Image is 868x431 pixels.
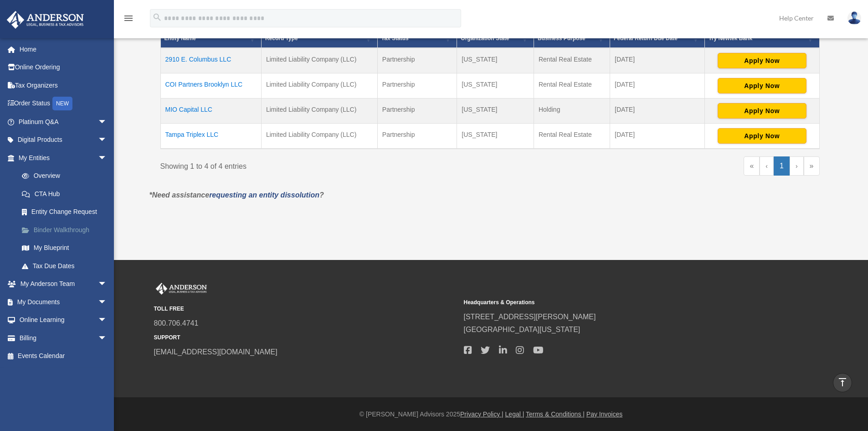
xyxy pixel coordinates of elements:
[464,326,580,333] a: [GEOGRAPHIC_DATA][US_STATE]
[6,58,121,77] a: Online Ordering
[154,283,209,295] img: Anderson Advisors Platinum Portal
[614,35,678,42] span: Federal Return Due Date
[98,149,116,167] span: arrow_drop_down
[160,73,261,99] td: COI Partners Brooklyn LLC
[804,156,820,176] a: Last
[847,11,861,25] img: User Pic
[6,293,121,311] a: My Documentsarrow_drop_down
[505,410,524,418] a: Legal |
[534,73,610,99] td: Rental Real Estate
[538,35,586,42] span: Business Purpose
[6,347,121,365] a: Events Calendar
[760,156,774,176] a: Previous
[377,73,457,99] td: Partnership
[6,329,121,347] a: Billingarrow_drop_down
[261,99,377,124] td: Limited Liability Company (LLC)
[457,99,534,124] td: [US_STATE]
[610,48,705,73] td: [DATE]
[377,48,457,73] td: Partnership
[6,149,121,167] a: My Entitiesarrow_drop_down
[526,410,585,418] a: Terms & Conditions |
[164,35,196,42] span: Entity Name
[534,124,610,149] td: Rental Real Estate
[123,16,134,24] a: menu
[381,35,409,42] span: Tax Status
[718,78,806,93] button: Apply Now
[774,156,790,176] a: 1
[464,298,767,307] small: Headquarters & Operations
[13,167,116,185] a: Overview
[457,124,534,149] td: [US_STATE]
[534,29,610,48] th: Business Purpose: Activate to sort
[261,29,377,48] th: Record Type: Activate to sort
[160,156,483,173] div: Showing 1 to 4 of 4 entries
[534,48,610,73] td: Rental Real Estate
[265,35,298,42] span: Record Type
[718,128,806,144] button: Apply Now
[123,13,134,24] i: menu
[6,131,121,149] a: Digital Productsarrow_drop_down
[534,99,610,124] td: Holding
[114,409,868,420] div: © [PERSON_NAME] Advisors 2025
[160,99,261,124] td: MIO Capital LLC
[98,311,116,330] span: arrow_drop_down
[457,29,534,48] th: Organization State: Activate to sort
[154,304,457,314] small: TOLL FREE
[152,12,162,22] i: search
[209,191,319,199] a: requesting an entity dissolution
[154,348,277,356] a: [EMAIL_ADDRESS][DOMAIN_NAME]
[154,333,457,343] small: SUPPORT
[586,410,622,418] a: Pay Invoices
[261,48,377,73] td: Limited Liability Company (LLC)
[464,313,596,321] a: [STREET_ADDRESS][PERSON_NAME]
[6,76,121,94] a: Tax Organizers
[457,48,534,73] td: [US_STATE]
[718,103,806,119] button: Apply Now
[6,113,121,131] a: Platinum Q&Aarrow_drop_down
[261,124,377,149] td: Limited Liability Company (LLC)
[610,99,705,124] td: [DATE]
[377,29,457,48] th: Tax Status: Activate to sort
[160,124,261,149] td: Tampa Triplex LLC
[6,275,121,293] a: My Anderson Teamarrow_drop_down
[13,185,121,203] a: CTA Hub
[6,94,121,113] a: Order StatusNEW
[837,377,848,388] i: vertical_align_top
[13,221,121,239] a: Binder Walkthrough
[160,29,261,48] th: Entity Name: Activate to invert sorting
[98,329,116,348] span: arrow_drop_down
[4,11,87,29] img: Anderson Advisors Platinum Portal
[13,239,121,257] a: My Blueprint
[610,73,705,99] td: [DATE]
[6,40,121,58] a: Home
[790,156,804,176] a: Next
[98,275,116,294] span: arrow_drop_down
[98,293,116,312] span: arrow_drop_down
[610,29,705,48] th: Federal Return Due Date: Activate to sort
[744,156,760,176] a: First
[610,124,705,149] td: [DATE]
[377,124,457,149] td: Partnership
[461,35,509,42] span: Organization State
[261,73,377,99] td: Limited Liability Company (LLC)
[52,97,72,110] div: NEW
[833,373,852,392] a: vertical_align_top
[160,48,261,73] td: 2910 E. Columbus LLC
[6,311,121,329] a: Online Learningarrow_drop_down
[13,203,121,221] a: Entity Change Request
[13,257,121,275] a: Tax Due Dates
[709,33,805,44] div: Try Newtek Bank
[705,29,819,48] th: Try Newtek Bank : Activate to sort
[98,131,116,150] span: arrow_drop_down
[149,191,324,199] em: *Need assistance ?
[154,319,199,327] a: 800.706.4741
[98,113,116,131] span: arrow_drop_down
[460,410,503,418] a: Privacy Policy |
[718,53,806,68] button: Apply Now
[377,99,457,124] td: Partnership
[457,73,534,99] td: [US_STATE]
